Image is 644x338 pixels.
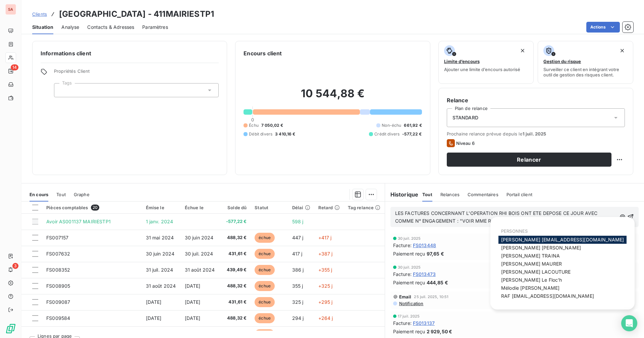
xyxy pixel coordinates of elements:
[146,235,174,240] span: 31 mai 2024
[348,205,381,210] div: Tag relance
[146,299,162,305] span: [DATE]
[225,218,247,225] span: -577,22 €
[385,190,419,199] h6: Historique
[318,235,332,240] span: +417 j
[501,277,562,283] span: [PERSON_NAME] Le Floc'h
[427,279,448,286] span: 444,85 €
[146,205,177,210] div: Émise le
[255,233,275,243] span: échue
[413,242,436,249] span: FS013448
[255,313,275,323] span: échue
[501,293,594,299] span: RAF [EMAIL_ADDRESS][DOMAIN_NAME]
[225,315,247,322] span: 488,32 €
[413,320,435,327] span: FS013137
[5,323,16,334] img: Logo LeanPay
[87,24,134,31] span: Contacts & Adresses
[468,192,498,197] span: Commentaires
[185,251,213,257] span: 30 juil. 2024
[244,87,422,107] h2: 10 544,88 €
[427,250,444,257] span: 97,65 €
[427,328,452,335] span: 2 929,50 €
[225,205,247,210] div: Solde dû
[292,205,310,210] div: Délai
[244,49,282,57] h6: Encours client
[501,228,528,234] span: PERSONNES
[398,236,421,240] span: 30 juil. 2025
[32,24,53,31] span: Situation
[447,153,611,167] button: Relancer
[46,235,68,240] span: FS007157
[5,66,16,76] a: 14
[382,122,401,128] span: Non-échu
[74,192,90,197] span: Graphe
[444,59,480,64] span: Limite d’encours
[501,245,581,250] span: [PERSON_NAME] [PERSON_NAME]
[251,117,254,122] span: 0
[393,242,412,249] span: Facture :
[185,205,217,210] div: Échue le
[56,192,66,197] span: Tout
[374,131,399,137] span: Crédit divers
[185,299,201,305] span: [DATE]
[501,269,571,275] span: [PERSON_NAME] LACOUTURE
[185,283,201,289] span: [DATE]
[146,219,173,224] span: 1 janv. 2024
[225,283,247,289] span: 488,32 €
[543,67,628,77] span: Surveiller ce client en intégrant votre outil de gestion des risques client.
[46,299,70,305] span: FS009087
[586,22,620,33] button: Actions
[91,205,99,211] span: 20
[452,114,478,121] span: STANDARD
[146,251,175,257] span: 30 juin 2024
[292,299,304,305] span: 325 j
[501,261,562,267] span: [PERSON_NAME] MAURER
[146,283,176,289] span: 31 août 2024
[60,87,65,93] input: Ajouter une valeur
[142,24,168,31] span: Paramètres
[393,271,412,278] span: Facture :
[393,279,425,286] span: Paiement reçu
[59,8,214,20] h3: [GEOGRAPHIC_DATA] - 411MAIRIESTP1
[318,205,340,210] div: Retard
[447,131,625,136] span: Prochaine relance prévue depuis le
[292,219,304,224] span: 598 j
[225,267,247,273] span: 439,49 €
[46,315,70,321] span: FS009584
[41,49,219,57] h6: Informations client
[11,64,18,70] span: 14
[185,267,215,273] span: 31 août 2024
[249,131,272,137] span: Débit divers
[46,251,70,257] span: FS007632
[501,237,624,242] span: [PERSON_NAME] [EMAIL_ADDRESS][DOMAIN_NAME]
[261,122,283,128] span: 7 050,02 €
[318,299,333,305] span: +295 j
[501,285,559,291] span: Mélodie [PERSON_NAME]
[398,314,420,318] span: 17 juil. 2025
[30,192,48,197] span: En cours
[413,271,436,278] span: FS013473
[398,265,421,269] span: 30 juil. 2025
[225,250,247,257] span: 431,61 €
[12,263,18,269] span: 3
[318,315,333,321] span: +264 j
[146,315,162,321] span: [DATE]
[543,59,581,64] span: Gestion du risque
[444,67,520,72] span: Ajouter une limite d’encours autorisé
[5,4,16,15] div: SA
[395,210,612,224] span: LES FACTURES CONCERNANT L'OPERATION RHI BOIS ONT ETE DEPOSE CE JOUR AVEC COMME N° ENGAGEMENT : "V...
[292,235,304,240] span: 447 j
[292,251,303,257] span: 417 j
[404,122,422,128] span: 661,92 €
[292,315,304,321] span: 294 j
[185,235,214,240] span: 30 juin 2024
[46,219,111,224] span: Avoir AS001137 MAIRIESTP1
[506,192,532,197] span: Portail client
[46,267,70,273] span: FS008352
[46,283,70,289] span: FS008905
[46,205,138,211] div: Pièces comptables
[275,131,296,137] span: 3 410,16 €
[621,315,637,331] div: Open Intercom Messenger
[414,295,448,299] span: 25 juil. 2025, 10:51
[398,301,424,306] span: Notification
[225,234,247,241] span: 488,32 €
